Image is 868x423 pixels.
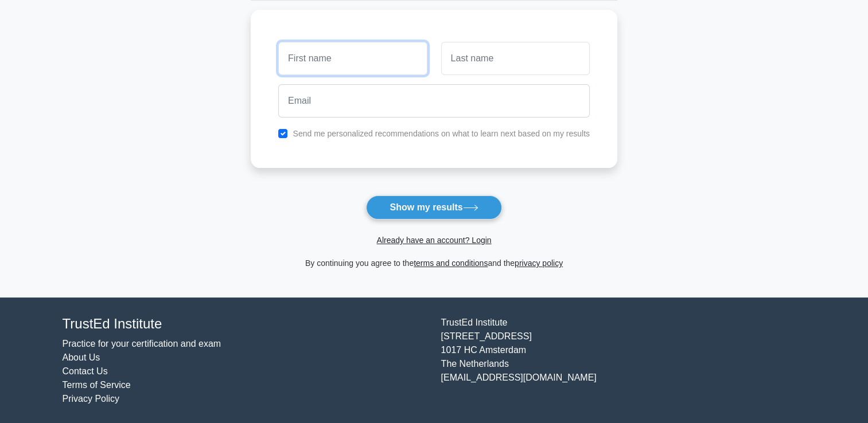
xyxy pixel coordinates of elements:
[63,339,221,348] a: Practice for your certification and exam
[63,366,108,376] a: Contact Us
[244,256,624,270] div: By continuing you agree to the and the
[63,394,120,404] a: Privacy Policy
[366,195,501,220] button: Show my results
[434,316,813,406] div: TrustEd Institute [STREET_ADDRESS] 1017 HC Amsterdam The Netherlands [EMAIL_ADDRESS][DOMAIN_NAME]
[63,352,100,362] a: About Us
[293,129,590,138] label: Send me personalized recommendations on what to learn next based on my results
[376,236,491,245] a: Already have an account? Login
[278,84,590,117] input: Email
[63,380,131,390] a: Terms of Service
[278,42,427,75] input: First name
[515,258,563,268] a: privacy policy
[414,258,488,268] a: terms and conditions
[63,316,427,332] h4: TrustEd Institute
[441,42,590,75] input: Last name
